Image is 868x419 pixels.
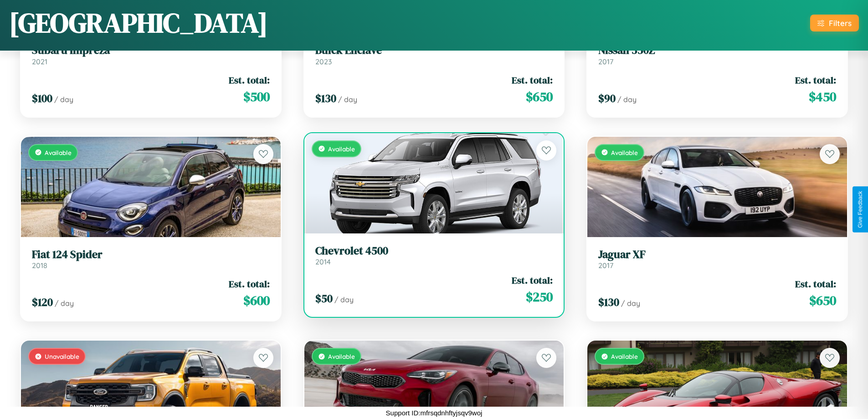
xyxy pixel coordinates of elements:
a: Subaru Impreza2021 [32,44,270,66]
span: Unavailable [45,352,79,360]
a: Chevrolet 45002014 [315,244,553,267]
h3: Fiat 124 Spider [32,248,270,261]
a: Nissan 350Z2017 [598,44,836,66]
span: / day [338,95,357,104]
span: Est. total: [229,277,270,290]
h1: [GEOGRAPHIC_DATA] [9,4,268,41]
a: Buick Enclave2023 [315,44,553,66]
h3: Buick Enclave [315,44,553,57]
button: Filters [810,15,859,31]
span: $ 650 [526,88,553,106]
h3: Jaguar XF [598,248,836,261]
span: $ 120 [32,295,53,310]
span: 2018 [32,261,47,270]
span: 2017 [598,261,613,270]
span: $ 90 [598,91,616,106]
span: / day [54,95,73,104]
span: 2023 [315,57,332,66]
span: / day [621,299,640,308]
span: Est. total: [229,73,270,87]
span: $ 250 [526,288,553,306]
span: $ 100 [32,91,52,106]
span: Est. total: [795,277,836,290]
span: / day [617,95,637,104]
a: Fiat 124 Spider2018 [32,248,270,270]
span: Est. total: [512,274,553,287]
div: Filters [829,18,852,28]
span: Est. total: [512,73,553,87]
span: Est. total: [795,73,836,87]
span: $ 500 [243,88,270,106]
span: Available [611,149,638,156]
span: / day [55,299,74,308]
span: 2021 [32,57,47,66]
span: 2014 [315,257,331,266]
span: $ 50 [315,291,333,306]
h3: Chevrolet 4500 [315,244,553,258]
span: 2017 [598,57,613,66]
p: Support ID: mfrsqdnhftyjsqv9woj [386,407,483,419]
span: / day [334,295,354,304]
span: $ 130 [598,295,619,310]
span: Available [45,149,72,156]
h3: Subaru Impreza [32,44,270,57]
span: $ 600 [243,291,270,310]
span: Available [328,352,355,360]
a: Jaguar XF2017 [598,248,836,270]
span: $ 130 [315,91,336,106]
h3: Nissan 350Z [598,44,836,57]
span: $ 650 [809,291,836,310]
span: Available [611,352,638,360]
span: $ 450 [809,88,836,106]
span: Available [328,145,355,153]
div: Give Feedback [857,191,863,228]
